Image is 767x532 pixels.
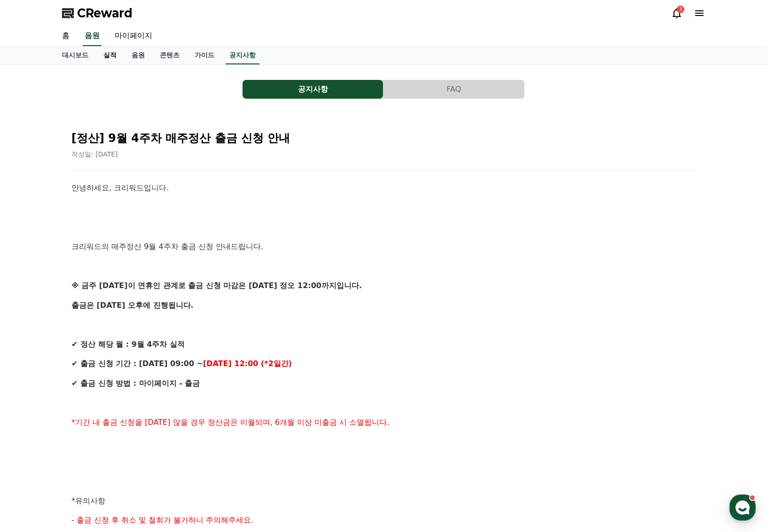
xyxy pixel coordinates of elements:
a: 공지사항 [243,80,383,99]
span: 홈 [30,312,35,320]
a: 설정 [121,298,180,321]
span: - 출금 신청 후 취소 및 철회가 불가하니 주의해주세요. [71,516,254,524]
strong: 출금은 [DATE] 오후에 진행됩니다. [71,301,194,310]
span: CReward [77,6,133,21]
button: FAQ [383,80,524,99]
a: CReward [62,6,133,21]
button: 공지사항 [243,80,383,99]
div: 3 [677,6,684,13]
span: 작성일: [DATE] [71,150,118,158]
a: 홈 [55,26,77,46]
a: 대시보드 [55,47,96,64]
strong: ※ 금주 [DATE]이 연휴인 관계로 출금 신청 마감은 [DATE] 정오 12:00까지입니다. [71,281,362,290]
a: 실적 [96,47,124,64]
span: 설정 [145,312,157,320]
a: 가이드 [187,47,222,64]
strong: ✔ 출금 신청 방법 : 마이페이지 - 출금 [71,379,200,388]
h2: [정산] 9월 4주차 매주정산 출금 신청 안내 [71,131,696,146]
strong: ✔ 정산 해당 월 : 9월 4주차 실적 [71,340,185,349]
a: 공지사항 [226,47,259,64]
span: *유의사항 [71,496,105,505]
strong: [DATE] 12:00 [203,359,258,368]
a: 3 [671,8,682,19]
a: 음원 [124,47,152,64]
a: 마이페이지 [107,26,160,46]
a: 음원 [83,26,102,46]
a: 홈 [3,298,62,321]
a: 대화 [62,298,121,321]
strong: ✔ 출금 신청 기간 : [DATE] 09:00 ~ [71,359,203,368]
p: 크리워드의 매주정산 9월 4주차 출금 신청 안내드립니다. [71,241,696,253]
p: 안녕하세요, 크리워드입니다. [71,182,696,194]
span: *기간 내 출금 신청을 [DATE] 않을 경우 정산금은 이월되며, 6개월 이상 미출금 시 소멸됩니다. [71,418,390,427]
strong: (*2일간) [261,359,292,368]
a: 콘텐츠 [152,47,187,64]
span: 대화 [86,313,97,320]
